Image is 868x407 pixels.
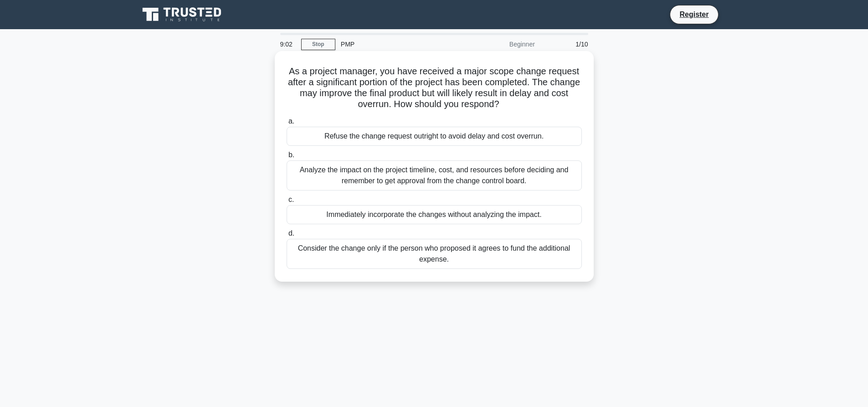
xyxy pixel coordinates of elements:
[287,127,582,146] div: Refuse the change request outright to avoid delay and cost overrun.
[288,151,294,159] span: b.
[301,39,335,50] a: Stop
[540,35,594,53] div: 1/10
[287,205,582,224] div: Immediately incorporate the changes without analyzing the impact.
[288,117,294,125] span: a.
[288,229,294,237] span: d.
[287,160,582,191] div: Analyze the impact on the project timeline, cost, and resources before deciding and remember to g...
[287,239,582,269] div: Consider the change only if the person who proposed it agrees to fund the additional expense.
[275,35,301,53] div: 9:02
[461,35,540,53] div: Beginner
[335,35,461,53] div: PMP
[286,66,583,110] h5: As a project manager, you have received a major scope change request after a significant portion ...
[288,196,294,203] span: c.
[674,9,714,20] a: Register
